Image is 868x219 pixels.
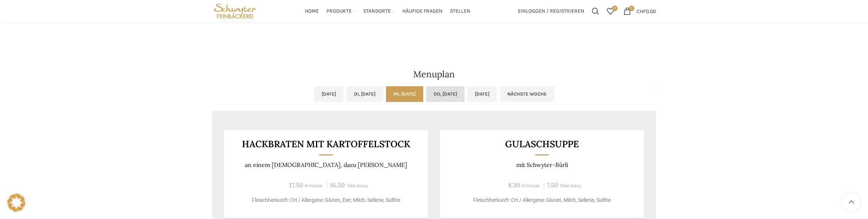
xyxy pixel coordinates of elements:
p: Fleischherkunft: CH / Allergene: Gluten, Eier, Milch, Sellerie, Sulfite [233,196,419,204]
a: Nächste Woche [500,86,554,102]
a: Einloggen / Registrieren [514,4,588,19]
p: an einem [DEMOGRAPHIC_DATA], dazu [PERSON_NAME] [233,161,419,168]
a: Stellen [450,4,470,19]
a: Scroll to top button [842,193,861,212]
a: Häufige Fragen [402,4,443,19]
span: 16.50 [330,181,345,189]
a: Standorte [363,4,395,19]
span: Häufige Fragen [402,8,443,15]
span: 17.50 [289,181,303,189]
a: [DATE] [314,86,344,102]
a: Site logo [212,7,258,14]
a: Mi, [DATE] [386,86,423,102]
h3: Gulaschsuppe [449,139,635,149]
bdi: 0.00 [636,8,656,14]
a: [DATE] [467,86,497,102]
a: Produkte [326,4,356,19]
a: Home [305,4,319,19]
span: Take-Away [346,183,368,189]
span: Take-Away [559,183,581,189]
a: Do, [DATE] [426,86,465,102]
div: Meine Wunschliste [603,4,618,19]
a: 0 [603,4,618,19]
h2: Menuplan [212,70,656,79]
a: 0 CHF0.00 [620,4,660,19]
span: 7.50 [547,181,558,189]
span: Standorte [363,8,391,15]
span: Produkte [326,8,352,15]
span: Einloggen / Registrieren [518,9,584,14]
span: In-House [304,183,323,189]
span: 0 [629,6,634,11]
p: Fleischherkunft: CH / Allergene: Gluten, Milch, Sellerie, Sulfite [449,196,635,204]
div: Main navigation [262,4,514,19]
a: Suchen [588,4,603,19]
p: mit Schwyter-Bürli [449,161,635,168]
span: 8.30 [508,181,520,189]
h3: Hackbraten mit Kartoffelstock [233,139,419,149]
span: Home [305,8,319,15]
span: Stellen [450,8,470,15]
span: CHF [636,8,646,14]
a: Di, [DATE] [347,86,383,102]
span: 0 [612,6,618,11]
span: In-House [521,183,540,189]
